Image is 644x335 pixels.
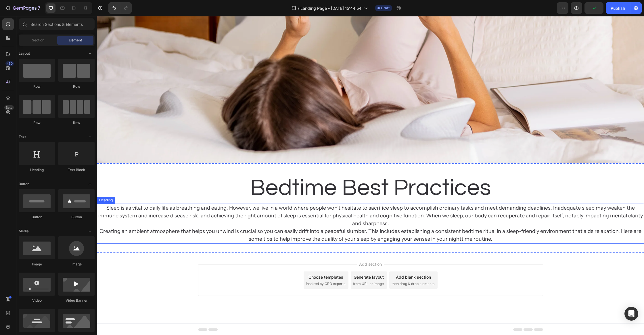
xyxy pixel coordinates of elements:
[300,5,361,11] span: Landing Page - [DATE] 15:44:54
[153,156,395,187] h2: Rich Text Editor. Editing area: main
[257,258,287,264] div: Generate layout
[19,18,95,30] input: Search Sections & Elements
[58,120,95,125] div: Row
[85,179,95,189] span: Toggle open
[32,38,44,43] span: Section
[85,132,95,141] span: Toggle open
[19,298,55,303] div: Video
[58,167,95,173] div: Text Block
[58,84,95,89] div: Row
[58,262,95,267] div: Image
[58,215,95,220] div: Button
[4,105,14,110] div: Beta
[58,298,95,303] div: Video Banner
[19,262,55,267] div: Image
[299,258,334,264] div: Add blank section
[97,16,644,335] iframe: Design area
[298,5,299,11] span: /
[85,49,95,58] span: Toggle open
[19,84,55,89] div: Row
[108,2,132,14] div: Undo/Redo
[624,307,638,321] div: Open Intercom Messenger
[19,134,26,139] span: Text
[19,120,55,125] div: Row
[1,181,17,187] div: Heading
[85,227,95,236] span: Toggle open
[2,2,43,14] button: 7
[256,265,287,270] span: from URL or image
[606,2,630,14] button: Publish
[153,157,394,187] p: Bedtime Best Practices
[19,51,30,56] span: Layout
[260,245,287,251] span: Add section
[19,181,29,187] span: Button
[69,38,82,43] span: Element
[381,5,390,11] span: Draft
[212,258,246,264] div: Choose templates
[19,167,55,173] div: Heading
[19,215,55,220] div: Button
[19,229,29,234] span: Media
[38,5,40,12] p: 7
[209,265,248,270] span: inspired by CRO experts
[5,61,14,66] div: 450
[295,265,338,270] span: then drag & drop elements
[1,188,547,227] p: Sleep is as vital to daily life as breathing and eating. However, we live in a world where people...
[611,5,625,11] div: Publish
